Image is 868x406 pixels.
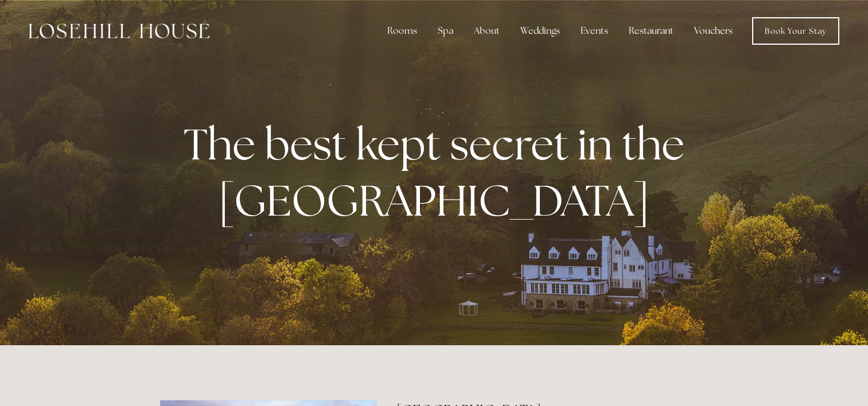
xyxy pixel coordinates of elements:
[571,19,617,42] div: Events
[752,17,839,45] a: Book Your Stay
[620,19,683,42] div: Restaurant
[184,116,694,228] strong: The best kept secret in the [GEOGRAPHIC_DATA]
[378,19,426,42] div: Rooms
[465,19,509,42] div: About
[29,24,209,38] img: Losehill House
[685,19,742,42] a: Vouchers
[429,19,462,42] div: Spa
[511,19,569,42] div: Weddings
